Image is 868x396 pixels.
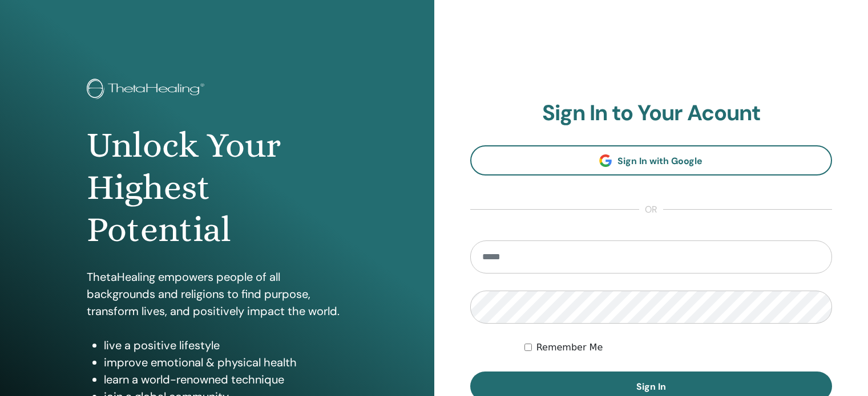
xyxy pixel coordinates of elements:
[639,203,663,217] span: or
[104,371,348,388] li: learn a world-renowned technique
[470,145,833,175] a: Sign In with Google
[617,155,703,167] span: Sign In with Google
[104,337,348,354] li: live a positive lifestyle
[536,341,603,354] label: Remember Me
[87,124,348,251] h1: Unlock Your Highest Potential
[524,341,832,354] div: Keep me authenticated indefinitely or until I manually logout
[87,268,348,320] p: ThetaHealing empowers people of all backgrounds and religions to find purpose, transform lives, a...
[104,354,348,371] li: improve emotional & physical health
[636,381,666,393] span: Sign In
[470,100,833,126] h2: Sign In to Your Acount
